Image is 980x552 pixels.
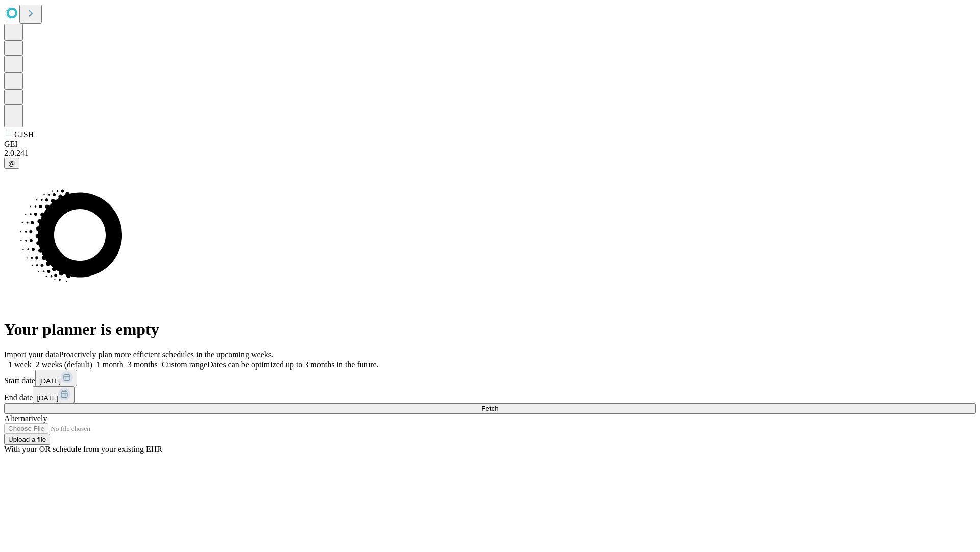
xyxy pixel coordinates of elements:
button: [DATE] [35,370,77,386]
span: Dates can be optimized up to 3 months in the future. [207,360,378,369]
span: @ [8,159,15,167]
button: Upload a file [4,434,50,445]
h1: Your planner is empty [4,320,976,339]
div: End date [4,386,976,403]
span: Custom range [162,360,207,369]
button: [DATE] [33,386,75,403]
span: 1 month [96,360,124,369]
span: With your OR schedule from your existing EHR [4,445,162,453]
span: [DATE] [39,377,61,385]
button: @ [4,158,19,169]
div: 2.0.241 [4,149,976,158]
button: Fetch [4,403,976,414]
span: 2 weeks (default) [36,360,92,369]
div: GEI [4,140,976,149]
span: Proactively plan more efficient schedules in the upcoming weeks. [59,350,274,359]
span: Import your data [4,350,59,359]
span: Alternatively [4,414,47,423]
span: Fetch [481,405,498,412]
span: 1 week [8,360,32,369]
span: GJSH [14,130,34,139]
div: Start date [4,370,976,386]
span: [DATE] [37,394,58,402]
span: 3 months [128,360,158,369]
